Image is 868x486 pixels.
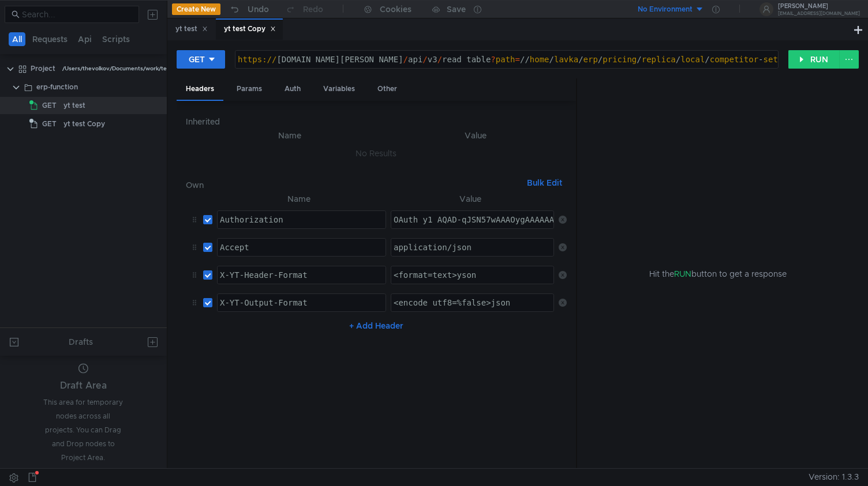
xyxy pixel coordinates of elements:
[69,335,93,349] div: Drafts
[177,78,223,101] div: Headers
[186,178,523,192] h6: Own
[778,3,860,9] div: [PERSON_NAME]
[177,50,225,69] button: GET
[63,115,105,133] div: yt test Copy
[224,23,276,35] div: yt test Copy
[277,1,331,18] button: Redo
[522,176,567,190] button: Bulk Edit
[275,78,310,100] div: Auth
[345,319,408,333] button: + Add Header
[74,32,95,46] button: Api
[42,97,57,114] span: GET
[809,469,859,485] span: Version: 1.3.3
[62,60,212,77] div: /Users/thevolkov/Documents/work/test_mace/Project
[368,78,406,100] div: Other
[189,53,205,66] div: GET
[42,115,57,133] span: GET
[227,78,271,100] div: Params
[22,8,132,21] input: Search...
[649,268,787,280] span: Hit the button to get a response
[314,78,364,100] div: Variables
[778,12,860,16] div: [EMAIL_ADDRESS][DOMAIN_NAME]
[248,2,269,16] div: Undo
[186,115,567,129] h6: Inherited
[63,97,85,114] div: yt test
[195,129,384,142] th: Name
[99,32,133,46] button: Scripts
[788,50,840,69] button: RUN
[9,32,25,46] button: All
[303,2,323,16] div: Redo
[447,5,466,13] div: Save
[172,3,220,15] button: Create New
[29,32,71,46] button: Requests
[36,78,78,96] div: erp-function
[674,269,691,279] span: RUN
[31,60,55,77] div: Project
[384,129,567,142] th: Value
[356,148,396,159] nz-embed-empty: No Results
[220,1,277,18] button: Undo
[212,192,387,206] th: Name
[380,2,411,16] div: Cookies
[638,4,693,15] div: No Environment
[175,23,208,35] div: yt test
[386,192,554,206] th: Value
